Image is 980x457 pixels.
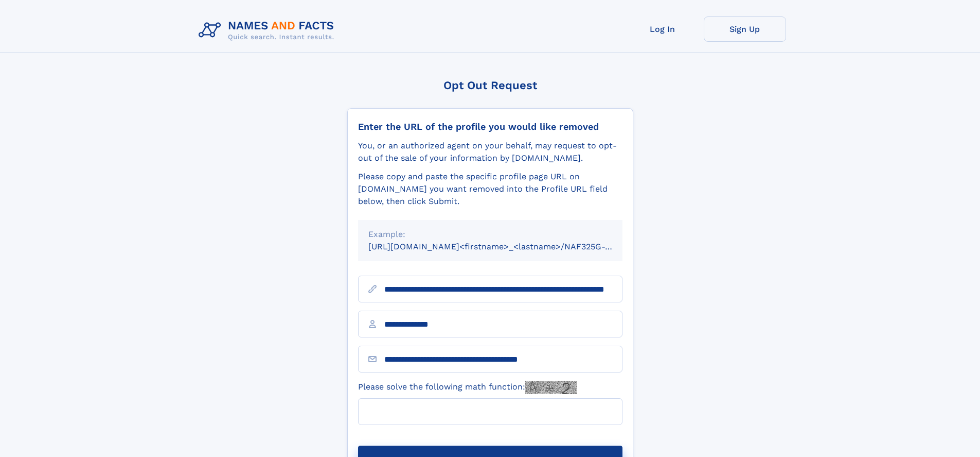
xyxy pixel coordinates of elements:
[347,79,633,92] div: Opt Out Request
[358,381,577,394] label: Please solve the following math function:
[194,16,343,44] img: Logo Names and Facts
[368,242,642,251] small: [URL][DOMAIN_NAME]<firstname>_<lastname>/NAF325G-xxxxxxxx
[358,171,622,208] div: Please copy and paste the specific profile page URL on [DOMAIN_NAME] you want removed into the Pr...
[358,140,622,164] div: You, or an authorized agent on your behalf, may request to opt-out of the sale of your informatio...
[621,16,704,42] a: Log In
[358,121,622,132] div: Enter the URL of the profile you would like removed
[368,228,612,241] div: Example:
[704,16,786,42] a: Sign Up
